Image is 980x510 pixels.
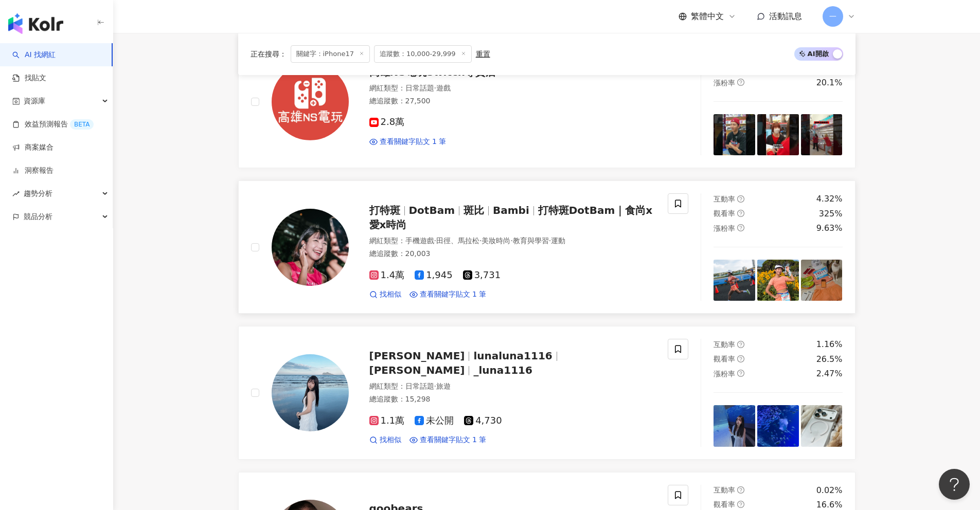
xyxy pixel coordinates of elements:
span: · [434,236,436,245]
div: 2.47% [816,368,843,379]
a: KOL Avatar打特斑DotBam斑比Bambi打特斑DotBam｜食尚x愛x時尚網紅類型：手機遊戲·田徑、馬拉松·美妝時尚·教育與學習·運動總追蹤數：20,0031.4萬1,9453,73... [238,180,856,314]
img: KOL Avatar [272,354,349,431]
span: question-circle [737,501,744,508]
span: lunaluna1116 [473,350,552,362]
span: 日常話題 [405,382,434,390]
span: question-circle [737,195,744,203]
span: 觀看率 [714,209,735,217]
span: question-circle [737,341,744,348]
span: 觀看率 [714,355,735,363]
a: 找相似 [369,289,401,300]
div: 網紅類型 ： [369,236,656,246]
div: 網紅類型 ： [369,83,656,94]
img: logo [8,13,63,34]
span: [PERSON_NAME] [369,350,465,362]
span: 斑比 [464,204,484,216]
span: 查看關鍵字貼文 1 筆 [380,137,447,147]
iframe: Help Scout Beacon - Open [939,469,970,500]
a: 查看關鍵字貼文 1 筆 [409,435,487,445]
span: 找相似 [380,289,401,300]
div: 總追蹤數 ： 15,298 [369,394,656,405]
span: question-circle [737,355,744,362]
img: KOL Avatar [272,209,349,286]
span: 正在搜尋 ： [251,50,287,58]
img: post-image [714,260,755,301]
span: _luna1116 [473,364,532,376]
div: 重置 [476,50,490,58]
span: · [434,382,436,390]
div: 總追蹤數 ： 27,500 [369,96,656,106]
span: · [434,84,436,92]
span: 田徑、馬拉松 [436,236,479,245]
a: 查看關鍵字貼文 1 筆 [409,289,487,300]
span: DotBam [409,204,455,216]
span: 美妝時尚 [482,236,510,245]
span: 未公開 [415,415,454,426]
span: 手機遊戲 [405,236,434,245]
a: KOL Avatar高雄NS電玩Switch專賣店網紅類型：日常話題·遊戲總追蹤數：27,5002.8萬查看關鍵字貼文 1 筆互動率question-circle1.19%觀看率question... [238,35,856,168]
span: [PERSON_NAME] [369,364,465,376]
span: · [479,236,482,245]
a: 查看關鍵字貼文 1 筆 [369,137,447,147]
img: post-image [714,405,755,447]
span: 打特斑 [369,204,400,216]
a: 找貼文 [12,73,46,83]
a: 洞察報告 [12,166,54,176]
img: post-image [801,114,843,156]
img: post-image [714,114,755,156]
span: · [549,236,551,245]
span: question-circle [737,79,744,86]
span: 繁體中文 [691,11,724,22]
span: 漲粉率 [714,79,735,87]
span: 競品分析 [24,205,52,228]
span: 關鍵字：iPhone17 [291,45,370,63]
a: 找相似 [369,435,401,445]
span: · [510,236,512,245]
div: 9.63% [816,223,843,234]
span: question-circle [737,224,744,231]
img: post-image [757,405,799,447]
span: 2.8萬 [369,117,405,128]
img: post-image [757,114,799,156]
img: post-image [801,405,843,447]
a: 效益預測報告BETA [12,119,94,130]
span: 旅遊 [436,382,451,390]
span: question-circle [737,486,744,494]
span: 互動率 [714,195,735,203]
div: 325% [819,208,843,220]
span: Bambi [493,204,529,216]
span: 漲粉率 [714,370,735,378]
div: 20.1% [816,77,843,88]
img: post-image [757,260,799,301]
span: 追蹤數：10,000-29,999 [374,45,472,63]
span: 遊戲 [436,84,451,92]
span: 觀看率 [714,500,735,508]
span: 運動 [551,236,565,245]
span: 一 [829,11,836,22]
span: 教育與學習 [513,236,549,245]
span: 互動率 [714,340,735,349]
span: rise [12,190,20,197]
span: question-circle [737,370,744,377]
div: 1.16% [816,339,843,350]
div: 26.5% [816,354,843,365]
img: KOL Avatar [272,63,349,140]
span: 3,731 [463,270,501,281]
a: KOL Avatar[PERSON_NAME]lunaluna1116[PERSON_NAME]_luna1116網紅類型：日常話題·旅遊總追蹤數：15,2981.1萬未公開4,730找相似查看... [238,326,856,459]
span: 1.4萬 [369,270,405,281]
span: 資源庫 [24,89,45,113]
a: searchAI 找網紅 [12,50,56,60]
span: 互動率 [714,486,735,494]
span: 1.1萬 [369,415,405,426]
span: 4,730 [464,415,502,426]
span: 趨勢分析 [24,182,52,205]
div: 0.02% [816,485,843,496]
div: 4.32% [816,193,843,205]
span: 日常話題 [405,84,434,92]
span: 查看關鍵字貼文 1 筆 [420,289,487,300]
span: 活動訊息 [769,11,802,21]
div: 總追蹤數 ： 20,003 [369,249,656,259]
a: 商案媒合 [12,142,54,153]
span: 找相似 [380,435,401,445]
span: 查看關鍵字貼文 1 筆 [420,435,487,445]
